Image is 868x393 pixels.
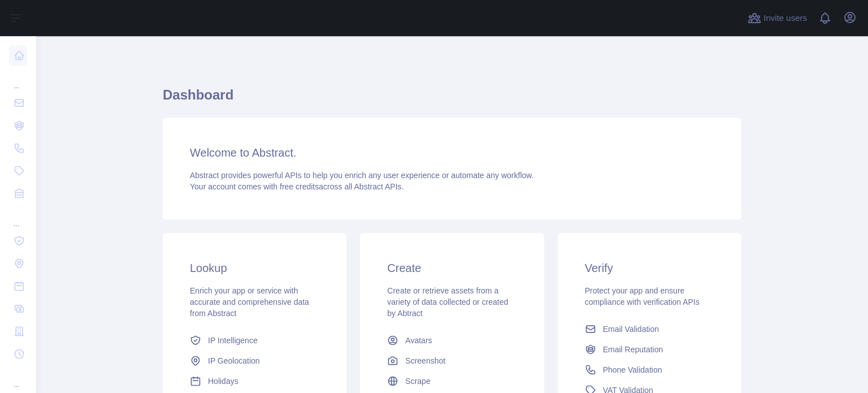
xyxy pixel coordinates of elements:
[9,206,27,228] div: ...
[190,171,534,180] span: Abstract provides powerful APIs to help you enrich any user experience or automate any workflow.
[383,351,521,371] a: Screenshot
[763,12,807,25] span: Invite users
[185,351,324,371] a: IP Geolocation
[405,355,445,366] span: Screenshot
[9,68,27,90] div: ...
[383,371,521,391] a: Scrape
[190,182,403,191] span: Your account comes with across all Abstract APIs.
[190,145,714,161] h3: Welcome to Abstract.
[208,335,258,346] span: IP Intelligence
[163,86,741,113] h1: Dashboard
[208,375,238,387] span: Holidays
[580,360,719,380] a: Phone Validation
[585,260,714,276] h3: Verify
[745,9,809,27] button: Invite users
[185,330,324,351] a: IP Intelligence
[585,286,700,306] span: Protect your app and ensure compliance with verification APIs
[190,286,309,318] span: Enrich your app or service with accurate and comprehensive data from Abstract
[383,330,521,351] a: Avatars
[580,319,719,339] a: Email Validation
[580,339,719,360] a: Email Reputation
[405,335,432,346] span: Avatars
[190,260,319,276] h3: Lookup
[280,182,319,191] span: free credits
[387,286,508,318] span: Create or retrieve assets from a variety of data collected or created by Abtract
[387,260,517,276] h3: Create
[208,355,260,366] span: IP Geolocation
[603,344,663,355] span: Email Reputation
[405,375,430,387] span: Scrape
[603,323,659,335] span: Email Validation
[185,371,324,391] a: Holidays
[603,364,662,375] span: Phone Validation
[9,366,27,389] div: ...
